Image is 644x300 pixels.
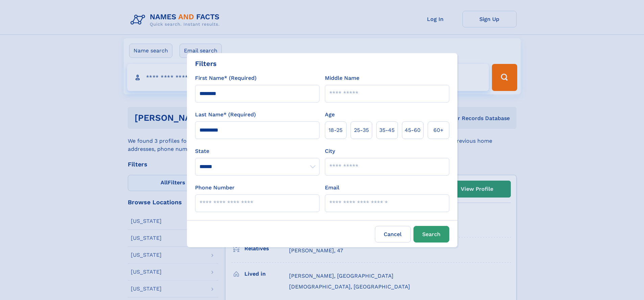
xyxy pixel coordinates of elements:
[195,111,256,119] label: Last Name* (Required)
[405,126,421,134] span: 45‑60
[433,126,444,134] span: 60+
[354,126,369,134] span: 25‑35
[325,184,339,192] label: Email
[195,74,257,82] label: First Name* (Required)
[325,74,359,82] label: Middle Name
[195,147,319,155] label: State
[195,184,235,192] label: Phone Number
[325,147,335,155] label: City
[375,226,411,243] label: Cancel
[195,59,217,69] div: Filters
[329,126,342,134] span: 18‑25
[413,226,449,243] button: Search
[379,126,395,134] span: 35‑45
[325,111,335,119] label: Age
